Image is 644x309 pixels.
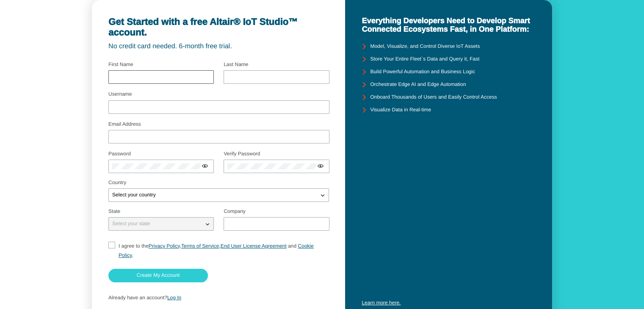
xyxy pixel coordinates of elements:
a: Cookie Policy [119,243,314,258]
label: Password [108,151,131,157]
label: Email Address [108,121,141,127]
unity-typography: Model, Visualize, and Control Diverse IoT Assets [370,44,480,50]
unity-typography: No credit card needed. 6-month free trial. [108,43,329,50]
span: and [288,243,296,249]
unity-typography: Visualize Data in Real-time [370,107,431,113]
unity-typography: Orchestrate Edge AI and Edge Automation [370,82,466,88]
unity-typography: Build Powerful Automation and Business Logic [370,69,475,75]
p: Already have an account? [108,295,329,301]
unity-typography: Onboard Thousands of Users and Easily Control Access [370,94,497,100]
unity-typography: Everything Developers Need to Develop Smart Connected Ecosystems Fast, in One Platform: [362,17,536,34]
a: End User License Agreement [221,243,287,249]
span: I agree to the , , , [119,243,314,258]
label: Verify Password [224,151,260,157]
a: Learn more here. [362,300,401,306]
unity-typography: Get Started with a free Altair® IoT Studio™ account. [108,17,329,38]
iframe: YouTube video player [362,199,536,297]
unity-typography: Store Your Entire Fleet`s Data and Query it, Fast [370,56,479,62]
a: Privacy Policy [149,243,180,249]
a: Terms of Service [181,243,219,249]
a: Log In [167,295,181,301]
label: Username [108,91,132,97]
